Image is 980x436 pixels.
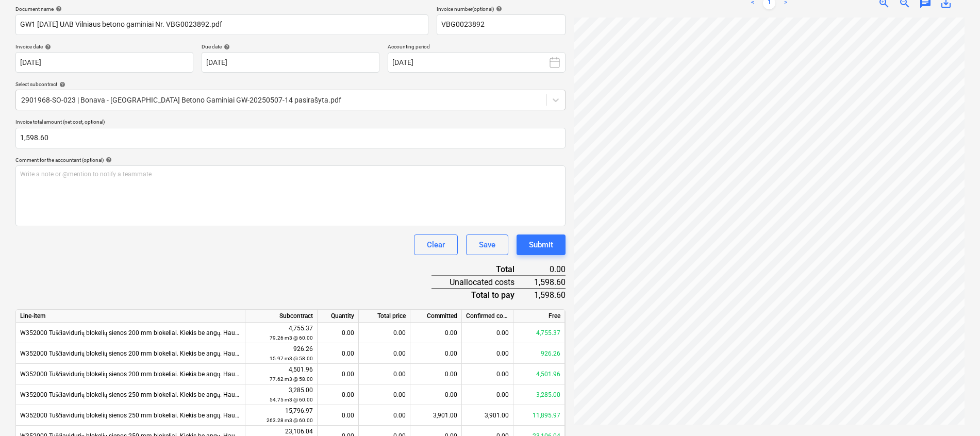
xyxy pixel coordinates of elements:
[928,387,980,436] iframe: Chat Widget
[270,335,313,341] small: 79.26 m3 @ 60.00
[202,43,379,50] div: Due date
[270,356,313,361] small: 15.97 m3 @ 58.00
[531,263,566,276] div: 0.00
[437,6,566,12] div: Invoice number (optional)
[517,234,566,255] button: Submit
[359,364,410,384] div: 0.00
[250,365,313,384] div: 4,501.96
[20,371,270,378] span: W352000 Tuščiavidurių blokelių sienos 200 mm blokeliai. Kiekis be angų. Haus SM6 (+6%)
[104,157,112,163] span: help
[15,14,428,35] input: Document name
[20,350,270,357] span: W352000 Tuščiavidurių blokelių sienos 200 mm blokeliai. Kiekis be angų. Haus SM6 (+6%)
[410,310,462,323] div: Committed
[431,276,531,289] div: Unallocated costs
[466,234,508,255] button: Save
[250,406,313,425] div: 15,796.97
[322,384,354,405] div: 0.00
[359,384,410,405] div: 0.00
[43,44,51,50] span: help
[414,234,458,255] button: Clear
[513,364,565,384] div: 4,501.96
[359,405,410,426] div: 0.00
[513,310,565,323] div: Free
[410,384,462,405] div: 0.00
[322,343,354,364] div: 0.00
[437,14,566,35] input: Invoice number
[462,384,513,405] div: 0.00
[250,344,313,363] div: 926.26
[388,43,566,52] p: Accounting period
[20,329,302,337] span: W352000 Tuščiavidurių blokelių sienos 200 mm blokeliai. Kiekis be angų. Haus P6-20, užpilami. (+6%)
[513,405,565,426] div: 11,895.97
[410,323,462,343] div: 0.00
[462,364,513,384] div: 0.00
[462,323,513,343] div: 0.00
[15,43,193,50] div: Invoice date
[513,343,565,364] div: 926.26
[270,376,313,382] small: 77.62 m3 @ 58.00
[322,405,354,426] div: 0.00
[15,81,566,88] div: Select subcontract
[462,405,513,426] div: 3,901.00
[388,52,566,73] button: [DATE]
[57,81,65,88] span: help
[222,44,230,50] span: help
[250,324,313,343] div: 4,755.37
[462,310,513,323] div: Confirmed costs
[410,405,462,426] div: 3,901.00
[529,238,553,251] div: Submit
[15,119,566,127] p: Invoice total amount (net cost, optional)
[20,391,296,398] span: W352000 Tuščiavidurių blokelių sienos 250 mm blokeliai. Kiekis be angų. Haus P25, užpilami. (+6%)
[54,6,62,12] span: help
[462,343,513,364] div: 0.00
[20,412,296,419] span: W352000 Tuščiavidurių blokelių sienos 250 mm blokeliai. Kiekis be angų. Haus P25, užpilami. (+6%)
[359,310,410,323] div: Total price
[16,310,245,323] div: Line-item
[431,263,531,276] div: Total
[15,6,428,12] div: Document name
[494,6,502,12] span: help
[479,238,495,251] div: Save
[250,385,313,405] div: 3,285.00
[15,157,566,163] div: Comment for the accountant (optional)
[410,364,462,384] div: 0.00
[15,52,193,73] input: Invoice date not specified
[202,52,379,73] input: Due date not specified
[322,364,354,384] div: 0.00
[318,310,359,323] div: Quantity
[270,397,313,403] small: 54.75 m3 @ 60.00
[410,343,462,364] div: 0.00
[15,128,566,148] input: Invoice total amount (net cost, optional)
[322,323,354,343] div: 0.00
[513,323,565,343] div: 4,755.37
[267,417,313,423] small: 263.28 m3 @ 60.00
[431,289,531,301] div: Total to pay
[359,343,410,364] div: 0.00
[531,276,566,289] div: 1,598.60
[245,310,318,323] div: Subcontract
[531,289,566,301] div: 1,598.60
[513,384,565,405] div: 3,285.00
[359,323,410,343] div: 0.00
[427,238,445,251] div: Clear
